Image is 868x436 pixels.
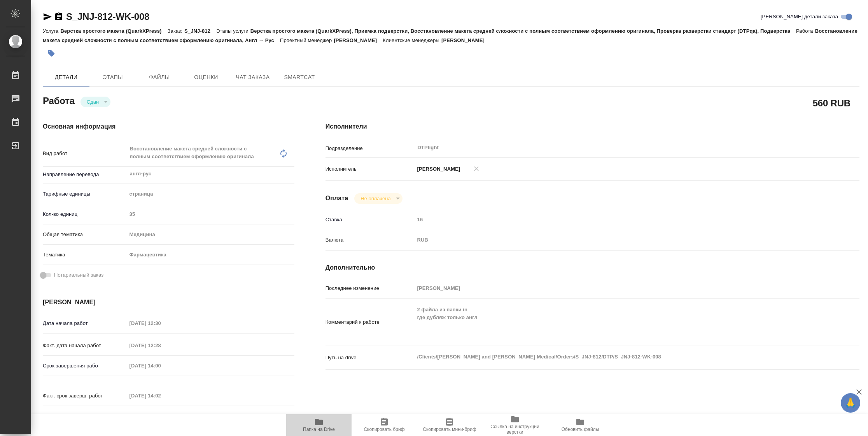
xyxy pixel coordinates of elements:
p: Кол-во единиц [43,210,127,218]
h4: Исполнители [325,122,859,131]
p: Заказ: [168,28,184,34]
span: Обновить файлы [562,427,599,432]
p: Вид работ [43,150,127,157]
textarea: 2 файла из папки in где дубляж только англ [415,303,815,340]
span: Файлы [141,72,178,82]
h4: Основная информация [43,122,294,131]
span: Этапы [94,72,131,82]
p: Клиентские менеджеры [383,37,441,43]
input: Пустое поле [127,360,195,371]
span: SmartCat [281,72,318,82]
p: Ставка [325,216,415,224]
button: Добавить тэг [43,45,60,62]
p: S_JNJ-812 [184,28,216,34]
span: 🙏 [844,395,857,411]
span: Скопировать мини-бриф [423,427,476,432]
div: Медицина [127,228,294,241]
div: Сдан [80,97,110,107]
textarea: /Clients/[PERSON_NAME] and [PERSON_NAME] Medical/Orders/S_JNJ-812/DTP/S_JNJ-812-WK-008 [415,350,815,364]
p: Исполнитель [325,165,415,173]
span: Чат заказа [234,72,271,82]
p: Услуга [43,28,60,34]
p: Путь на drive [325,354,415,362]
input: Пустое поле [127,410,195,422]
span: Скопировать бриф [364,427,404,432]
button: Ссылка на инструкции верстки [482,414,548,436]
p: Верстка простого макета (QuarkXPress), Приемка подверстки, Восстановление макета средней сложност... [250,28,796,34]
p: Факт. срок заверш. работ [43,392,127,400]
h2: Работа [43,93,75,107]
input: Пустое поле [415,282,815,294]
p: Проектный менеджер [280,37,334,43]
span: [PERSON_NAME] детали заказа [761,13,838,21]
p: Последнее изменение [325,284,415,292]
p: Направление перевода [43,171,127,178]
button: Скопировать ссылку для ЯМессенджера [43,12,52,21]
button: Обновить файлы [548,414,613,436]
p: Валюта [325,236,415,244]
p: Срок завершения работ [43,362,127,370]
span: Нотариальный заказ [54,271,103,279]
p: Тарифные единицы [43,190,127,198]
input: Пустое поле [127,318,195,329]
div: Сдан [354,193,402,204]
button: Скопировать ссылку [54,12,63,21]
p: [PERSON_NAME] [334,37,383,43]
input: Пустое поле [127,208,294,220]
h4: [PERSON_NAME] [43,298,294,307]
div: RUB [415,233,815,247]
p: Общая тематика [43,231,127,238]
p: [PERSON_NAME] [441,37,490,43]
input: Пустое поле [415,214,815,225]
h2: 560 RUB [813,96,850,109]
div: Фармацевтика [127,248,294,261]
button: Скопировать бриф [352,414,417,436]
p: [PERSON_NAME] [415,165,460,173]
p: Верстка простого макета (QuarkXPress) [60,28,167,34]
a: S_JNJ-812-WK-008 [66,11,149,22]
input: Пустое поле [127,390,195,401]
span: Оценки [187,72,225,82]
button: Не оплачена [358,195,393,202]
input: Пустое поле [127,340,195,351]
button: Сдан [84,99,101,105]
h4: Дополнительно [325,263,859,272]
button: Скопировать мини-бриф [417,414,482,436]
span: Ссылка на инструкции верстки [487,424,543,435]
p: Дата начала работ [43,319,127,327]
p: Срок завершения услуги [43,412,127,420]
p: Факт. дата начала работ [43,342,127,350]
p: Тематика [43,251,127,259]
span: Детали [47,72,85,82]
p: Работа [796,28,815,34]
p: Подразделение [325,145,415,152]
p: Этапы услуги [216,28,250,34]
button: 🙏 [841,393,860,413]
button: Папка на Drive [286,414,352,436]
p: Комментарий к работе [325,318,415,326]
div: страница [127,187,294,201]
h4: Оплата [325,194,348,203]
span: Папка на Drive [303,427,335,432]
